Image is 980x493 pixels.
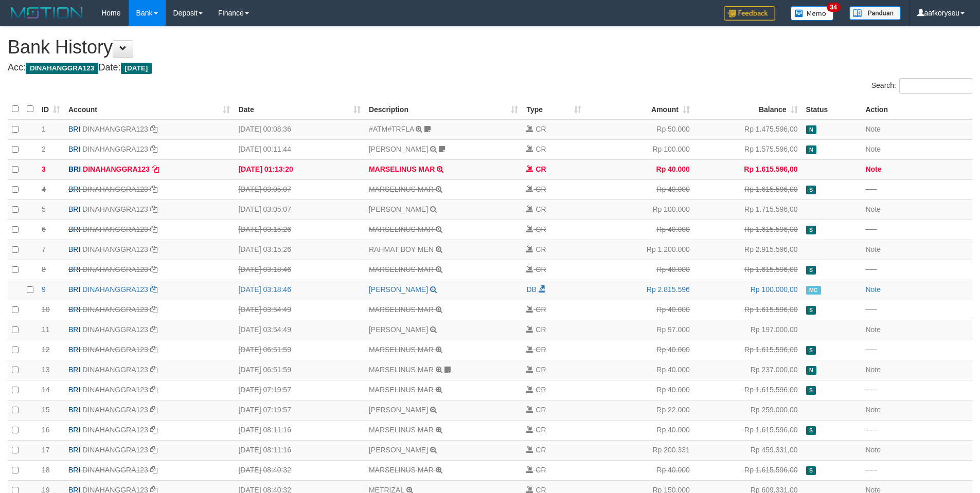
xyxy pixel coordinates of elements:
[68,245,80,253] span: BRI
[68,466,80,474] span: BRI
[234,280,364,300] td: [DATE] 03:18:46
[585,220,694,240] td: Rp 40.000
[802,99,862,119] th: Status
[585,240,694,260] td: Rp 1.200.000
[806,125,816,134] span: Has Note
[42,225,46,233] span: 6
[861,260,972,280] td: - - -
[68,426,80,434] span: BRI
[724,6,775,21] img: Feedback.jpg
[806,366,816,375] span: Has Note
[234,240,364,260] td: [DATE] 03:15:26
[861,179,972,199] td: - - -
[585,440,694,460] td: Rp 200.331
[68,325,80,334] span: BRI
[694,159,802,179] td: Rp 1.615.596,00
[42,386,50,394] span: 14
[150,466,157,474] a: Copy DINAHANGGRA123 to clipboard
[585,159,694,179] td: Rp 40.000
[536,265,546,273] span: CR
[150,446,157,454] a: Copy DINAHANGGRA123 to clipboard
[861,380,972,400] td: - - -
[694,99,802,119] th: Balance: activate to sort column ascending
[68,285,80,294] span: BRI
[536,345,546,354] span: CR
[42,165,46,173] span: 3
[150,305,157,314] a: Copy DINAHANGGRA123 to clipboard
[522,99,585,119] th: Type: activate to sort column ascending
[536,205,546,213] span: CR
[152,165,159,173] a: Copy DINAHANGGRA123 to clipboard
[82,185,148,193] a: DINAHANGGRA123
[83,165,150,173] a: DINAHANGGRA123
[8,37,972,58] h1: Bank History
[150,345,157,354] a: Copy DINAHANGGRA123 to clipboard
[694,280,802,300] td: Rp 100.000,00
[585,280,694,300] td: Rp 2.815.596
[42,185,46,193] span: 4
[150,426,157,434] a: Copy DINAHANGGRA123 to clipboard
[369,285,428,294] a: [PERSON_NAME]
[82,345,148,354] a: DINAHANGGRA123
[42,345,50,354] span: 12
[861,300,972,320] td: - - -
[150,125,157,133] a: Copy DINAHANGGRA123 to clipboard
[42,426,50,434] span: 16
[234,420,364,440] td: [DATE] 08:11:16
[68,225,80,233] span: BRI
[42,325,50,334] span: 11
[694,179,802,199] td: Rp 1.615.596,00
[536,325,546,334] span: CR
[150,145,157,153] a: Copy DINAHANGGRA123 to clipboard
[536,165,546,173] span: CR
[536,245,546,253] span: CR
[694,460,802,480] td: Rp 1.615.596,00
[150,265,157,273] a: Copy DINAHANGGRA123 to clipboard
[68,366,80,374] span: BRI
[585,179,694,199] td: Rp 40.000
[806,145,816,154] span: Has Note
[68,265,80,273] span: BRI
[865,285,881,294] a: Note
[585,119,694,140] td: Rp 50.000
[82,386,148,394] a: DINAHANGGRA123
[369,446,428,454] a: [PERSON_NAME]
[68,345,80,354] span: BRI
[42,285,46,294] span: 9
[8,5,86,21] img: MOTION_logo.png
[42,265,46,273] span: 8
[369,145,428,153] a: [PERSON_NAME]
[536,386,546,394] span: CR
[585,199,694,220] td: Rp 100.000
[694,240,802,260] td: Rp 2.915.596,00
[865,245,881,253] a: Note
[865,205,881,213] a: Note
[526,285,536,294] span: DB
[42,205,46,213] span: 5
[827,3,841,12] span: 34
[369,466,434,474] a: MARSELINUS MAR
[150,406,157,414] a: Copy DINAHANGGRA123 to clipboard
[42,446,50,454] span: 17
[369,245,434,253] a: RAHMAT BOY MEN
[234,139,364,159] td: [DATE] 00:11:44
[806,226,816,234] span: Duplicate/Skipped
[150,205,157,213] a: Copy DINAHANGGRA123 to clipboard
[369,225,434,233] a: MARSELINUS MAR
[234,440,364,460] td: [DATE] 08:11:16
[82,366,148,374] a: DINAHANGGRA123
[871,78,972,94] label: Search:
[861,460,972,480] td: - - -
[369,366,434,374] a: MARSELINUS MAR
[150,285,157,294] a: Copy DINAHANGGRA123 to clipboard
[536,446,546,454] span: CR
[68,305,80,314] span: BRI
[68,185,80,193] span: BRI
[82,466,148,474] a: DINAHANGGRA123
[38,99,64,119] th: ID: activate to sort column ascending
[8,63,972,73] h4: Acc: Date:
[694,199,802,220] td: Rp 1.715.596,00
[865,406,881,414] a: Note
[585,260,694,280] td: Rp 40.000
[585,300,694,320] td: Rp 40.000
